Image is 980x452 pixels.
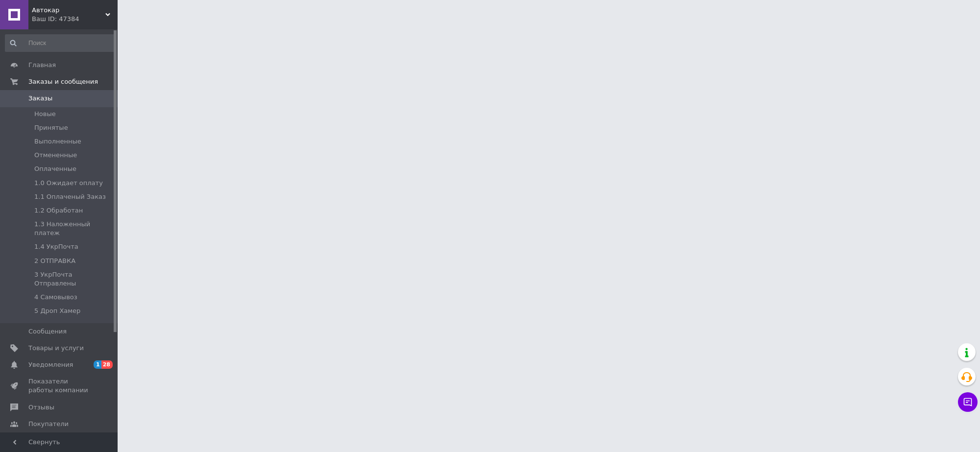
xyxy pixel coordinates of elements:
span: Выполненные [34,137,81,146]
span: Автокар [32,6,105,15]
span: 1.4 УкрПочта [34,242,78,251]
span: 1 [94,360,101,369]
span: Уведомления [28,360,73,369]
span: Отмененные [34,151,77,160]
div: Ваш ID: 47384 [32,15,118,24]
span: 4 Самовывоз [34,293,77,302]
input: Поиск [5,34,115,52]
span: 3 УкрПочта Отправлены [34,270,114,288]
span: Оплаченные [34,165,76,173]
span: Новые [34,110,56,119]
span: 1.1 Оплаченый Заказ [34,192,106,201]
span: 2 ОТПРАВКА [34,257,75,265]
span: Заказы [28,94,52,103]
span: 1.2 Обработан [34,206,83,215]
span: 28 [101,360,113,369]
span: Главная [28,61,56,70]
span: 1.0 Ожидает оплату [34,179,103,188]
span: Отзывы [28,403,54,412]
span: 5 Дроп Хамер [34,307,80,315]
span: 1.3 Наложенный платеж [34,220,114,238]
span: Заказы и сообщения [28,77,98,86]
span: Показатели работы компании [28,377,91,395]
span: Сообщения [28,327,67,336]
span: Принятые [34,123,68,132]
span: Товары и услуги [28,344,84,353]
button: Чат с покупателем [958,392,978,412]
span: Покупатели [28,420,69,428]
